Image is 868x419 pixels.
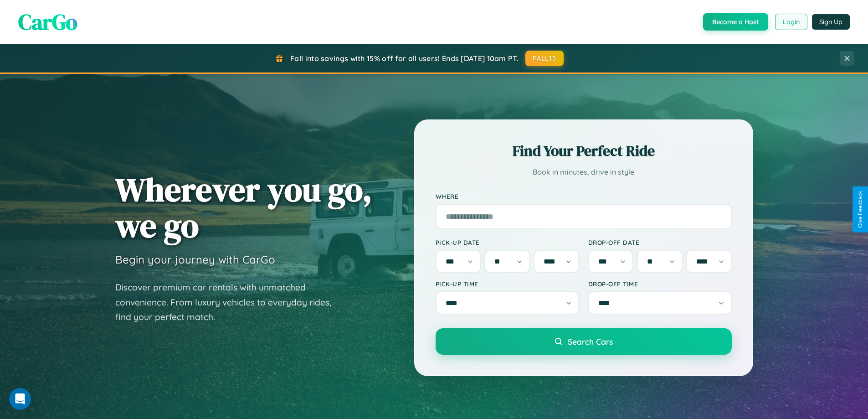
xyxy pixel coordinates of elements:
label: Pick-up Time [436,280,579,288]
p: Book in minutes, drive in style [436,166,732,179]
label: Drop-off Date [588,238,732,246]
label: Pick-up Date [436,238,579,246]
button: FALL15 [525,51,564,66]
button: Sign Up [812,14,850,30]
span: Fall into savings with 15% off for all users! Ends [DATE] 10am PT. [290,54,519,63]
span: Search Cars [568,336,613,347]
button: Search Cars [436,328,732,355]
p: Discover premium car rentals with unmatched convenience. From luxury vehicles to everyday rides, ... [115,280,343,325]
label: Where [436,192,732,200]
span: CarGo [18,7,77,37]
h2: Find Your Perfect Ride [436,141,732,161]
label: Drop-off Time [588,280,732,288]
div: Give Feedback [857,191,863,228]
iframe: Intercom live chat [9,388,31,410]
button: Login [775,14,807,30]
h1: Wherever you go, we go [115,171,372,243]
h3: Begin your journey with CarGo [115,253,275,266]
button: Become a Host [703,13,768,31]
